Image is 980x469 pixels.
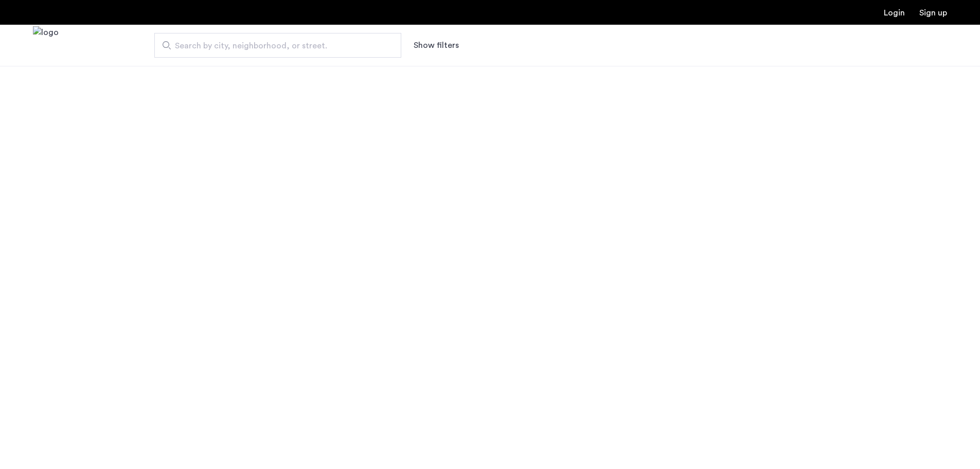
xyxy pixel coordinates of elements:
a: Registration [919,9,947,17]
a: Login [884,9,905,17]
img: logo [33,26,59,65]
input: Apartment Search [154,33,401,58]
a: Cazamio Logo [33,26,59,65]
span: Search by city, neighborhood, or street. [175,40,372,52]
button: Show or hide filters [414,39,459,51]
